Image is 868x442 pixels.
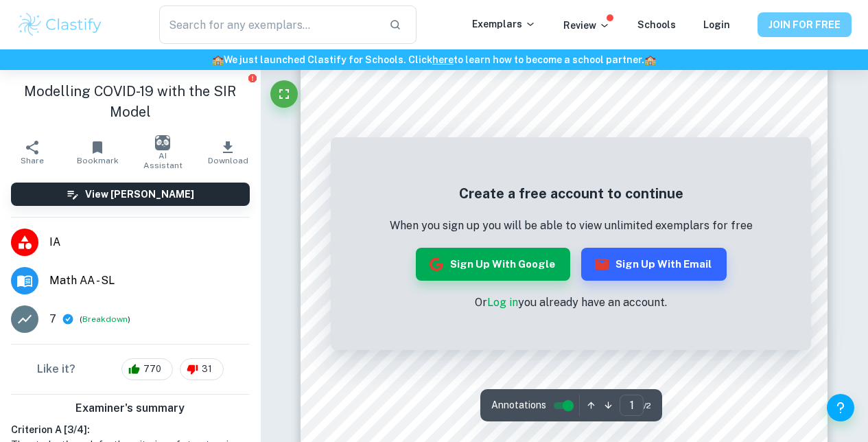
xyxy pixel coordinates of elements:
div: 31 [180,358,224,380]
div: 770 [121,358,173,380]
button: Download [196,133,261,172]
p: Review [563,18,610,33]
button: Sign up with Google [416,248,570,281]
button: Bookmark [65,133,130,172]
button: View [PERSON_NAME] [11,183,250,206]
a: Schools [637,19,676,30]
a: Login [703,19,730,30]
button: AI Assistant [130,133,196,172]
span: Math AA - SL [49,272,250,289]
h1: Modelling COVID-19 with the SIR Model [11,81,250,122]
a: Log in [487,296,518,309]
button: Help and Feedback [827,394,854,421]
img: Clastify logo [16,11,104,38]
p: 7 [49,311,56,327]
span: 31 [194,362,220,376]
span: Annotations [491,398,546,412]
span: ( ) [80,313,130,326]
img: AI Assistant [155,135,170,150]
p: Or you already have an account. [390,294,753,311]
button: Report issue [248,73,258,83]
h6: Criterion A [ 3 / 4 ]: [11,422,250,437]
p: Exemplars [472,16,536,32]
button: Fullscreen [270,80,298,108]
input: Search for any exemplars... [159,5,379,44]
a: here [432,54,454,65]
span: AI Assistant [139,151,187,170]
h6: Examiner's summary [5,400,255,417]
span: 770 [136,362,169,376]
span: 🏫 [212,54,224,65]
span: / 2 [644,399,651,412]
span: 🏫 [644,54,656,65]
h6: View [PERSON_NAME] [85,187,194,202]
h6: Like it? [37,361,75,377]
h5: Create a free account to continue [390,183,753,204]
button: JOIN FOR FREE [758,12,852,37]
span: Share [21,156,44,165]
button: Breakdown [82,313,128,325]
h6: We just launched Clastify for Schools. Click to learn how to become a school partner. [3,52,865,67]
span: Bookmark [77,156,119,165]
span: IA [49,234,250,251]
span: Download [208,156,248,165]
p: When you sign up you will be able to view unlimited exemplars for free [390,218,753,234]
button: Sign up with Email [581,248,727,281]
